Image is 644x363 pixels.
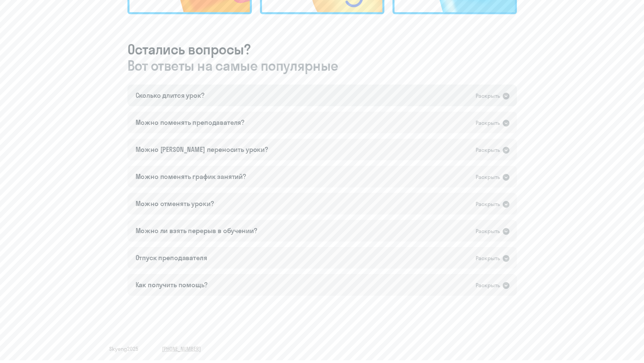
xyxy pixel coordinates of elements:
div: Раскрыть [476,227,500,235]
div: Раскрыть [476,146,500,154]
div: Можно отменять уроки? [136,199,214,208]
span: Skyeng 2025 [109,345,138,353]
div: Раскрыть [476,173,500,181]
div: Можно поменять преподавателя? [136,118,245,127]
div: Раскрыть [476,119,500,127]
div: Раскрыть [476,92,500,100]
div: Сколько длится урок? [136,91,205,100]
div: Можно ли взять перерыв в обучении? [136,226,257,235]
span: Вот ответы на самые популярные [127,58,517,74]
div: Можно [PERSON_NAME] переносить уроки? [136,145,268,154]
div: Можно поменять график занятий? [136,172,246,181]
div: Как получить помощь? [136,280,208,290]
h3: Остались вопросы? [127,41,517,74]
a: [PHONE_NUMBER] [162,345,201,353]
div: Отпуск преподавателя [136,253,207,263]
div: Раскрыть [476,281,500,290]
div: Раскрыть [476,254,500,263]
div: Раскрыть [476,200,500,208]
